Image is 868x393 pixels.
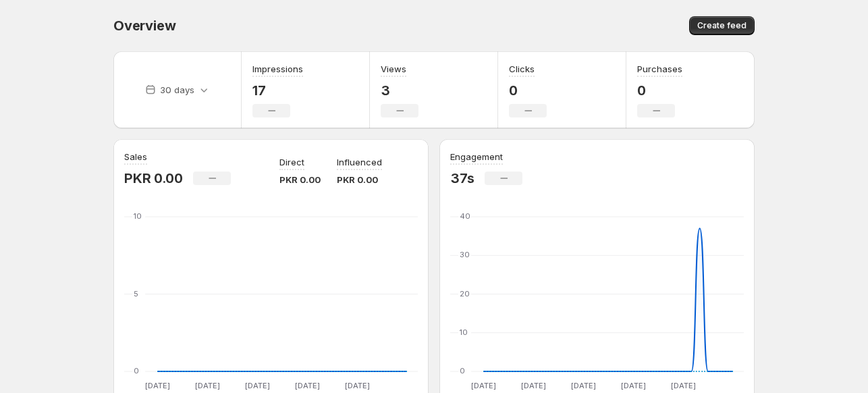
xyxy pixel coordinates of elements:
h3: Views [381,62,406,76]
text: 30 [460,250,470,259]
text: [DATE] [345,381,370,390]
text: 20 [460,289,470,298]
h3: Engagement [450,150,503,163]
p: 3 [381,82,418,99]
text: [DATE] [671,381,696,390]
h3: Impressions [252,62,303,76]
text: [DATE] [145,381,170,390]
button: Create feed [689,16,755,35]
p: Influenced [337,155,382,169]
p: PKR 0.00 [124,170,182,186]
text: 0 [460,366,465,375]
p: 17 [252,82,303,99]
text: [DATE] [245,381,270,390]
text: [DATE] [295,381,320,390]
h3: Clicks [509,62,535,76]
text: [DATE] [621,381,646,390]
p: Direct [279,155,304,169]
text: 10 [134,211,142,221]
span: Overview [113,18,175,34]
text: [DATE] [471,381,496,390]
text: 10 [460,327,468,337]
text: 0 [134,366,139,375]
p: PKR 0.00 [279,173,321,186]
h3: Purchases [637,62,682,76]
text: [DATE] [571,381,596,390]
text: [DATE] [521,381,546,390]
p: PKR 0.00 [337,173,382,186]
p: 0 [637,82,682,99]
span: Create feed [697,20,747,31]
p: 0 [509,82,547,99]
text: 40 [460,211,470,221]
p: 37s [450,170,474,186]
p: 30 days [160,83,194,97]
h3: Sales [124,150,147,163]
text: [DATE] [195,381,220,390]
text: 5 [134,289,138,298]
